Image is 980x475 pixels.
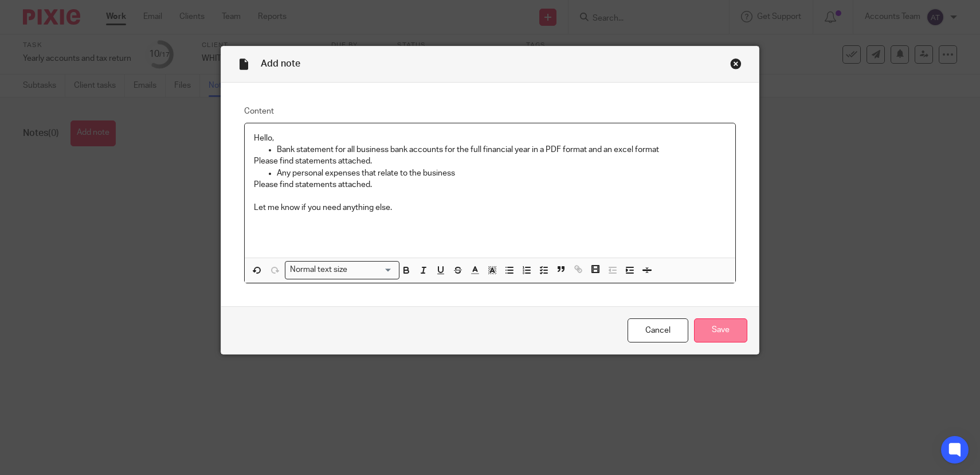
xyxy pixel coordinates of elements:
[277,144,727,155] p: Bank statement for all business bank accounts for the full financial year in a PDF format and an ...
[254,133,727,144] p: Hello,
[254,155,727,167] p: Please find statements attached.
[254,202,727,213] p: Let me know if you need anything else.
[694,318,747,343] input: Save
[730,58,742,69] div: Close this dialog window
[628,318,688,343] a: Cancel
[261,59,300,68] span: Add note
[351,264,393,276] input: Search for option
[288,264,350,276] span: Normal text size
[285,261,399,279] div: Search for option
[244,106,736,117] label: Content
[277,168,727,179] p: Any personal expenses that relate to the business
[254,179,727,190] p: Please find statements attached.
